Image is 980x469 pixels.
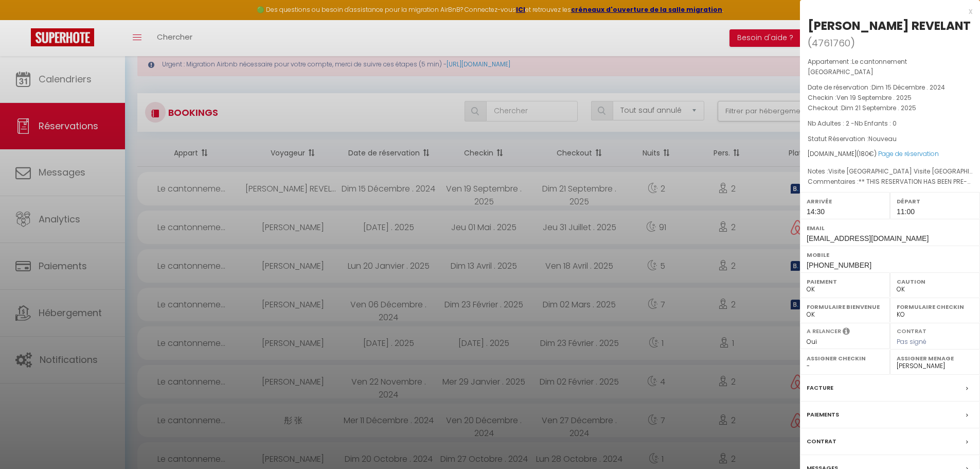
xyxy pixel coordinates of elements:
span: 11:00 [897,207,915,216]
div: [DOMAIN_NAME] [808,149,972,159]
p: Date de réservation : [808,82,972,93]
label: Mobile [807,250,973,260]
label: Formulaire Bienvenue [807,302,883,312]
p: Checkout : [808,103,972,113]
span: ( ) [808,36,855,50]
span: Nb Enfants : 0 [854,119,897,128]
label: Paiements [807,409,839,420]
span: 180 [859,149,869,158]
label: Contrat [897,327,926,334]
p: Notes : [808,166,972,177]
p: Statut Réservation : [808,134,972,144]
span: ( €) [857,149,877,158]
label: Formulaire Checkin [897,302,973,312]
a: Page de réservation [878,149,939,158]
label: Assigner Menage [897,353,973,363]
label: Email [807,223,973,233]
span: [PHONE_NUMBER] [807,261,871,269]
label: Arrivée [807,196,883,206]
div: x [800,5,972,18]
i: Sélectionner OUI si vous souhaiter envoyer les séquences de messages post-checkout [843,327,850,338]
label: Caution [897,276,973,287]
span: Nb Adultes : 2 - [808,119,897,128]
p: Checkin : [808,93,972,103]
span: [EMAIL_ADDRESS][DOMAIN_NAME] [807,234,929,242]
p: Appartement : [808,57,972,77]
span: 4761760 [812,37,850,49]
span: Le cantonnement [GEOGRAPHIC_DATA] [808,57,907,76]
label: Départ [897,196,973,206]
span: 14:30 [807,207,825,216]
span: Ven 19 Septembre . 2025 [836,93,912,102]
label: A relancer [807,327,841,336]
p: Commentaires : [808,177,972,187]
label: Assigner Checkin [807,353,883,363]
span: Dim 15 Décembre . 2024 [871,83,945,92]
span: Nouveau [868,134,897,143]
label: Facture [807,383,833,393]
span: Dim 21 Septembre . 2025 [841,103,916,112]
label: Contrat [807,436,836,447]
button: Ouvrir le widget de chat LiveChat [8,4,39,35]
div: [PERSON_NAME] REVELANT [808,18,971,34]
span: Pas signé [897,337,926,346]
label: Paiement [807,276,883,287]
